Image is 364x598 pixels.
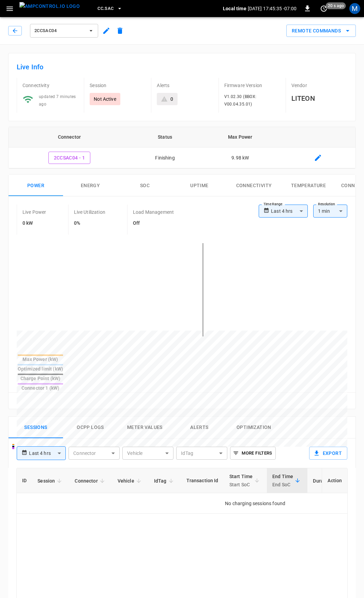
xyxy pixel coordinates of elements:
[17,61,347,72] h6: Live Info
[9,175,63,196] button: Power
[17,468,32,493] th: ID
[154,477,176,485] span: IdTag
[95,2,125,15] button: CC.SAC
[291,93,347,104] h6: LITEON
[272,472,302,489] span: End TimeEnd SoC
[130,148,200,169] td: Finishing
[263,201,283,207] label: Time Range
[39,94,76,107] span: updated 7 minutes ago
[229,472,253,489] div: Start Time
[281,175,336,196] button: Temperature
[133,220,174,227] h6: Off
[22,82,78,89] p: Connectivity
[118,417,172,439] button: Meter Values
[157,82,213,89] p: Alerts
[318,3,329,14] button: set refresh interval
[9,417,63,439] button: Sessions
[286,25,356,37] button: Remote Commands
[223,5,246,12] p: Local time
[22,209,46,215] p: Live Power
[63,417,118,439] button: Ocpp logs
[248,5,297,12] p: [DATE] 17:45:35 -07:00
[200,127,280,148] th: Max Power
[9,127,355,169] table: connector table
[181,468,224,493] th: Transaction Id
[90,82,146,89] p: Session
[286,25,356,37] div: remote commands options
[94,96,116,102] p: Not Active
[224,82,280,89] p: Firmware Version
[313,477,341,485] span: Duration
[272,481,293,489] p: End SoC
[291,82,347,89] p: Vendor
[200,148,280,169] td: 9.98 kW
[229,472,262,489] span: Start TimeStart SoC
[63,175,118,196] button: Energy
[97,5,113,13] span: CC.SAC
[322,468,347,493] th: Action
[229,481,253,489] p: Start SoC
[227,417,281,439] button: Optimization
[30,24,98,38] button: 2CCSAC04
[272,472,293,489] div: End Time
[313,205,347,218] div: 1 min
[19,2,80,11] img: ampcontrol.io logo
[118,477,143,485] span: Vehicle
[74,220,105,227] h6: 0%
[271,205,308,218] div: Last 4 hrs
[326,2,346,9] span: 20 s ago
[74,209,105,215] p: Live Utilization
[172,175,227,196] button: Uptime
[318,201,335,207] label: Resolution
[29,447,66,460] div: Last 4 hrs
[22,220,46,227] h6: 0 kW
[9,127,130,148] th: Connector
[227,175,281,196] button: Connectivity
[170,96,173,102] div: 0
[133,209,174,215] p: Load Management
[75,477,106,485] span: Connector
[118,175,172,196] button: SOC
[34,27,85,35] span: 2CCSAC04
[349,3,360,14] div: profile-icon
[230,447,275,460] button: More Filters
[172,417,227,439] button: Alerts
[37,477,64,485] span: Session
[309,447,347,460] button: Export
[48,152,91,164] button: 2CCSAC04 - 1
[130,127,200,148] th: Status
[224,94,257,107] span: V1.02.30 (BBOX: V00.04.35.01)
